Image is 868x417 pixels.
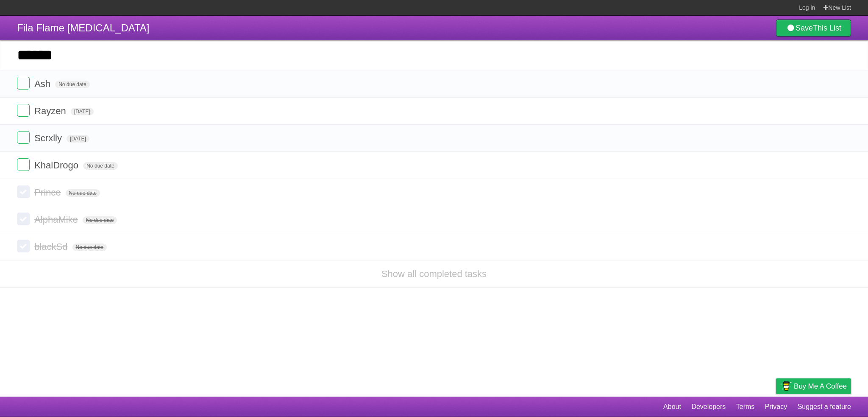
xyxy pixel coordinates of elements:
a: Show all completed tasks [381,269,487,279]
a: About [663,399,681,415]
span: No due date [55,81,89,88]
span: Fila Flame [MEDICAL_DATA] [17,22,150,34]
span: No due date [66,189,100,197]
span: No due date [83,162,117,170]
a: Terms [736,399,755,415]
b: This List [813,24,841,32]
span: Scrxlly [34,133,64,143]
span: Ash [34,78,53,89]
span: No due date [83,216,117,224]
span: KhalDrogo [34,160,81,171]
span: Prince [34,187,63,198]
span: blackSd [34,241,70,252]
label: Done [17,185,30,198]
label: Done [17,77,30,90]
span: No due date [72,243,107,251]
a: Suggest a feature [798,399,851,415]
span: [DATE] [67,135,89,143]
label: Done [17,131,30,144]
label: Done [17,104,30,117]
a: SaveThis List [776,20,851,36]
label: Done [17,158,30,171]
span: [DATE] [71,108,94,115]
a: Buy me a coffee [776,378,851,394]
label: Done [17,240,30,252]
span: Buy me a coffee [794,379,847,394]
img: Buy me a coffee [780,379,792,393]
a: Privacy [765,399,787,415]
label: Done [17,213,30,225]
span: Rayzen [34,106,68,116]
span: AlphaMike [34,214,80,225]
a: Developers [691,399,726,415]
